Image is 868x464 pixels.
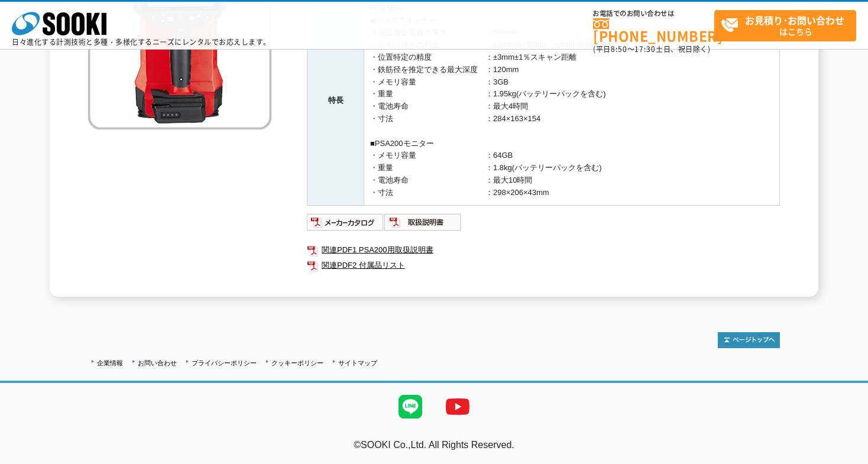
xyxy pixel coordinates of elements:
span: はこちら [721,11,856,40]
img: メーカーカタログ [307,213,384,232]
span: 8:50 [611,44,627,54]
span: お電話でのお問い合わせは [593,10,714,17]
img: LINE [387,383,434,430]
a: メーカーカタログ [307,220,384,229]
a: [PHONE_NUMBER] [593,18,714,43]
a: 関連PDF1 PSA200用取扱説明書 [307,242,780,258]
a: サイトマップ [338,359,377,366]
p: 日々進化する計測技術と多種・多様化するニーズにレンタルでお応えします。 [12,38,271,46]
a: 企業情報 [97,359,123,366]
img: YouTube [434,383,481,430]
strong: お見積り･お問い合わせ [745,13,844,27]
a: 関連PDF2 付属品リスト [307,258,780,273]
span: 17:30 [634,44,656,54]
a: プライバシーポリシー [192,359,257,366]
img: トップページへ [718,332,780,348]
a: クッキーポリシー [271,359,323,366]
a: お見積り･お問い合わせはこちら [714,10,856,41]
a: 取扱説明書 [384,220,462,229]
span: (平日 ～ 土日、祝日除く) [593,44,710,54]
a: お問い合わせ [138,359,177,366]
img: 取扱説明書 [384,213,462,232]
a: テストMail [822,452,868,462]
